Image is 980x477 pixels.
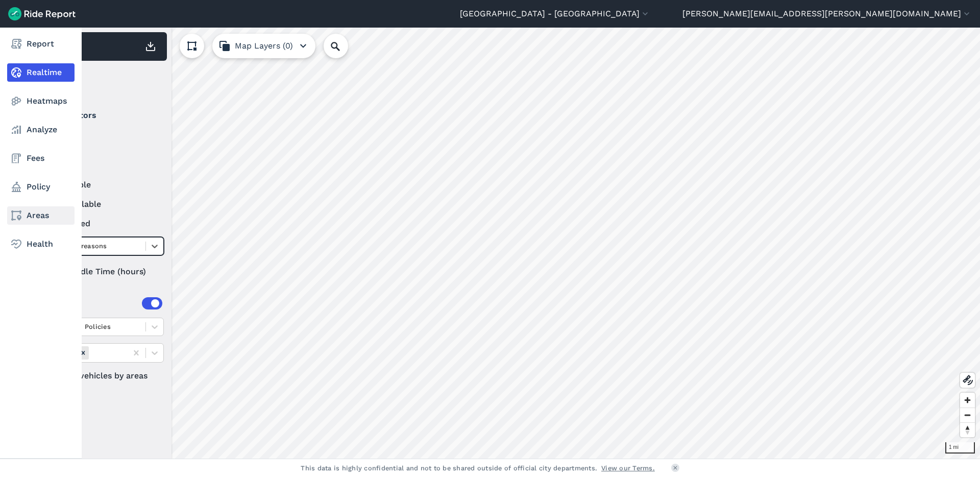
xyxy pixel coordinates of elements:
summary: Areas [41,289,162,318]
button: Reset bearing to north [960,422,975,437]
a: Realtime [7,63,75,82]
button: [GEOGRAPHIC_DATA] - [GEOGRAPHIC_DATA] [460,8,650,20]
button: Zoom out [960,408,975,422]
img: Ride Report [8,7,76,20]
a: Health [7,235,75,253]
div: Areas [55,297,162,309]
a: Heatmaps [7,92,75,110]
label: Filter vehicles by areas [41,370,164,382]
canvas: Map [33,28,980,459]
label: reserved [41,218,164,230]
button: Zoom in [960,393,975,408]
label: Lime [41,130,164,142]
summary: Status [41,150,162,179]
a: Report [7,35,75,53]
summary: Operators [41,101,162,130]
a: Policy [7,178,75,196]
div: 1 mi [945,442,975,454]
a: View our Terms. [601,463,655,473]
div: Remove Areas (9) [78,346,89,359]
button: [PERSON_NAME][EMAIL_ADDRESS][PERSON_NAME][DOMAIN_NAME] [682,8,972,20]
input: Search Location or Vehicles [324,34,364,58]
label: available [41,179,164,191]
a: Fees [7,149,75,168]
div: Idle Time (hours) [41,263,164,281]
button: Map Layers (0) [212,34,315,58]
a: Areas [7,206,75,225]
label: unavailable [41,198,164,210]
div: Filter [37,65,167,97]
a: Analyze [7,121,75,139]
